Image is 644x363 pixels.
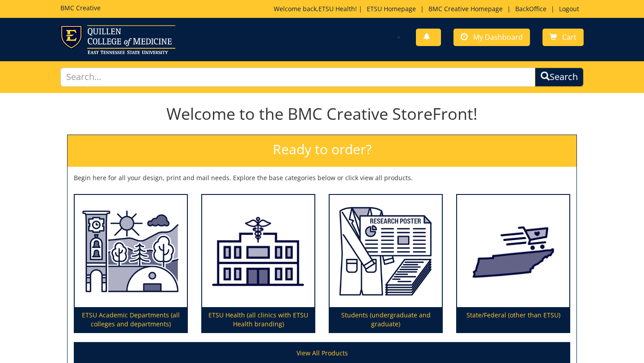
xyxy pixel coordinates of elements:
[202,307,314,332] p: ETSU Health (all clinics with ETSU Health branding)
[457,195,569,308] img: State/Federal (other than ETSU)
[318,4,355,13] a: ETSU Health
[555,4,584,13] a: Logout
[60,4,101,11] h5: BMC Creative
[473,32,523,42] span: My Dashboard
[202,195,314,308] img: ETSU Health (all clinics with ETSU Health branding)
[60,68,535,87] input: Search...
[511,4,551,13] a: BackOffice
[362,4,420,13] a: ETSU Homepage
[75,195,187,308] img: ETSU Academic Departments (all colleges and departments)
[274,4,584,13] p: Welcome back, ! | | | |
[75,307,187,332] p: ETSU Academic Departments (all colleges and departments)
[330,195,442,308] img: Students (undergraduate and graduate)
[535,68,584,87] button: Search
[457,195,569,333] a: State/Federal (other than ETSU)
[542,29,584,46] a: Cart
[330,307,442,332] p: Students (undergraduate and graduate)
[457,307,569,332] p: State/Federal (other than ETSU)
[67,105,577,123] h1: Welcome to the BMC Creative StoreFront!
[202,195,314,333] a: ETSU Health (all clinics with ETSU Health branding)
[424,4,507,13] a: BMC Creative Homepage
[562,32,576,42] span: Cart
[60,25,175,54] img: ETSU logo
[75,195,187,333] a: ETSU Academic Departments (all colleges and departments)
[68,135,576,167] h2: Ready to order?
[453,29,530,46] a: My Dashboard
[74,173,570,182] p: Begin here for all your design, print and mail needs. Explore the base categories below or click ...
[330,195,442,333] a: Students (undergraduate and graduate)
